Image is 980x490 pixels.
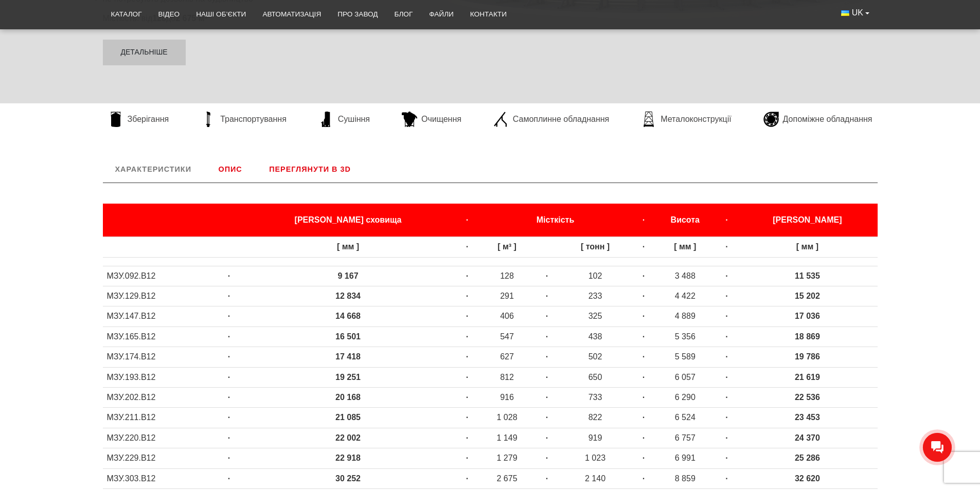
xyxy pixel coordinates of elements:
td: МЗУ.147.В12 [103,306,219,326]
strong: · [228,271,230,280]
strong: 23 453 [795,413,820,422]
td: МЗУ.211.В12 [103,408,219,428]
strong: 17 418 [335,352,361,361]
strong: 12 834 [335,292,361,300]
span: Транспортування [220,114,287,125]
td: 916 [478,388,537,408]
strong: · [228,413,230,422]
td: 438 [558,326,633,347]
a: Контакти [462,3,515,26]
td: 822 [558,408,633,428]
strong: · [725,352,727,361]
strong: · [725,474,727,483]
a: Файли [421,3,462,26]
strong: · [725,242,727,251]
strong: · [546,312,548,320]
a: Металоконструкції [636,112,736,127]
strong: · [466,433,468,442]
a: Каталог [103,3,150,26]
strong: 15 202 [795,292,820,300]
strong: 19 786 [795,352,820,361]
strong: 11 535 [795,271,820,280]
span: Металоконструкції [661,114,731,125]
strong: · [546,292,548,300]
td: МЗУ.193.В12 [103,367,219,387]
strong: · [228,474,230,483]
strong: 22 918 [335,453,361,462]
span: UK [852,7,863,19]
strong: 30 252 [335,474,361,483]
strong: · [228,393,230,402]
strong: · [228,352,230,361]
td: 547 [478,326,537,347]
strong: 16 501 [335,332,361,341]
strong: · [228,453,230,462]
a: Сушіння [313,112,375,127]
td: 6 991 [654,448,716,468]
td: 102 [558,266,633,286]
strong: 17 036 [795,312,820,320]
td: 1 028 [478,408,537,428]
span: Зберігання [128,114,169,125]
th: Місткість [478,204,633,237]
td: 812 [478,367,537,387]
td: 627 [478,347,537,367]
strong: · [466,474,468,483]
strong: · [643,332,645,341]
td: МЗУ.092.В12 [103,266,219,286]
button: UK [833,3,877,23]
strong: 22 002 [335,433,361,442]
th: Висота [654,204,716,237]
strong: · [466,413,468,422]
td: 1 149 [478,428,537,448]
a: Наші об’єкти [188,3,254,26]
strong: · [466,393,468,402]
td: МЗУ.165.В12 [103,326,219,347]
strong: · [546,271,548,280]
td: МЗУ.202.В12 [103,388,219,408]
strong: · [643,292,645,300]
strong: · [466,332,468,341]
a: Транспортування [195,112,292,127]
strong: 14 668 [335,312,361,320]
strong: · [228,433,230,442]
strong: [ мм ] [796,242,818,251]
strong: · [643,393,645,402]
strong: · [643,453,645,462]
td: 2 675 [478,468,537,488]
a: Про завод [329,3,386,26]
strong: · [643,271,645,280]
strong: · [725,312,727,320]
a: Переглянути в 3D [257,156,363,183]
strong: · [228,312,230,320]
td: 1 023 [558,448,633,468]
strong: 18 869 [795,332,820,341]
strong: · [725,215,727,224]
td: 5 356 [654,326,716,347]
td: 6 524 [654,408,716,428]
a: Самоплинне обладнання [488,112,614,127]
strong: · [725,393,727,402]
strong: · [725,332,727,341]
a: Опис [206,156,254,183]
strong: · [725,433,727,442]
a: Очищення [397,112,467,127]
strong: · [643,373,645,382]
strong: · [546,433,548,442]
td: МЗУ.174.В12 [103,347,219,367]
td: 406 [478,306,537,326]
strong: · [643,433,645,442]
td: 5 589 [654,347,716,367]
strong: · [546,332,548,341]
td: 919 [558,428,633,448]
strong: 20 168 [335,393,361,402]
strong: · [228,332,230,341]
td: 6 290 [654,388,716,408]
td: 1 279 [478,448,537,468]
td: 291 [478,286,537,306]
td: 325 [558,306,633,326]
strong: · [725,413,727,422]
td: 128 [478,266,537,286]
strong: 32 620 [795,474,820,483]
a: Зберігання [103,112,174,127]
